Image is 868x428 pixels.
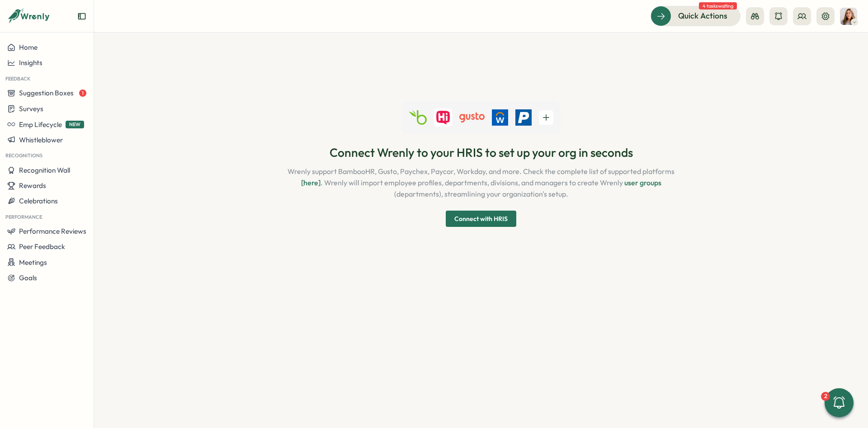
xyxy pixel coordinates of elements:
img: Becky Romero [840,8,857,25]
a: user groups [624,178,661,187]
span: Rewards [19,181,46,190]
span: 4 tasks waiting [699,2,737,9]
span: Goals [19,273,37,282]
span: Surveys [19,104,43,113]
button: Quick Actions [651,6,741,26]
img: workday [492,109,508,126]
span: Peer Feedback [19,242,65,251]
span: Insights [19,58,42,67]
span: Emp Lifecycle [19,120,62,129]
span: Performance Reviews [19,227,86,235]
span: Celebrations [19,197,58,205]
img: hibob [434,108,452,127]
h1: Connect Wrenly to your HRIS to set up your org in seconds [330,145,633,160]
p: Wrenly support BambooHR, Gusto, Paychex, Paycor, Workday, and more. Check the complete list of su... [278,166,684,199]
span: Home [19,43,38,52]
button: Connect with HRIS [446,211,516,227]
button: 2 [825,388,854,417]
span: Meetings [19,258,47,267]
span: Quick Actions [678,10,727,22]
span: 1 [79,89,86,97]
div: 2 [821,392,830,401]
span: NEW [66,121,84,128]
img: paychex [515,109,532,126]
img: gusto [459,113,485,122]
span: Recognition Wall [19,166,70,174]
span: Whistleblower [19,136,63,144]
span: Connect with HRIS [454,216,508,222]
a: [here] [301,178,321,187]
span: Suggestion Boxes [19,89,74,97]
button: Expand sidebar [77,12,86,21]
img: bamboohr [409,110,427,124]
